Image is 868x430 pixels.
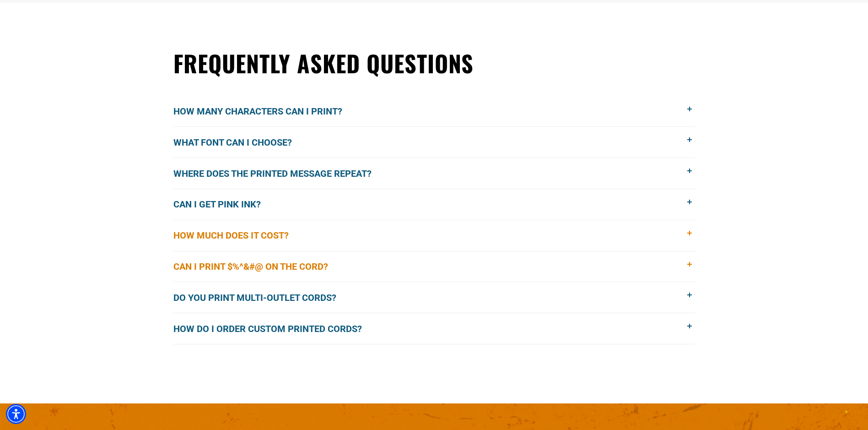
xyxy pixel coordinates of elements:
span: How do I order custom printed cords? [173,322,376,336]
span: Can I print $%^&#@ on the cord? [173,260,342,273]
button: Can I print $%^&#@ on the cord? [173,251,695,282]
span: Where does the printed message repeat? [173,167,385,180]
button: What font can I choose? [173,127,695,158]
button: How many characters can I print? [173,96,695,127]
span: How much does it cost? [173,229,302,242]
span: What font can I choose? [173,136,306,149]
button: How much does it cost? [173,220,695,251]
span: Can I get pink ink? [173,197,275,211]
span: Do you print multi-outlet cords? [173,291,350,305]
button: How do I order custom printed cords? [173,313,695,344]
h2: Frequently Asked Questions [173,48,695,78]
button: Do you print multi-outlet cords? [173,282,695,313]
button: Where does the printed message repeat? [173,158,695,189]
div: Accessibility Menu [6,404,26,424]
button: Can I get pink ink? [173,189,695,220]
span: How many characters can I print? [173,104,356,118]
